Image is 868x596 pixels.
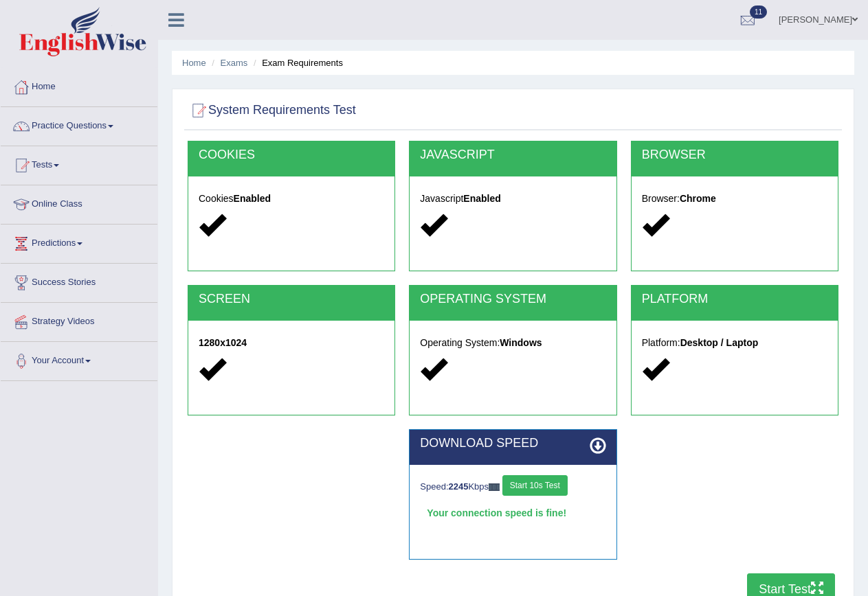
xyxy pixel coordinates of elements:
[750,5,767,19] span: 11
[502,475,568,496] button: Start 10s Test
[420,503,605,523] div: Your connection speed is fine!
[420,475,605,499] div: Speed: Kbps
[642,338,827,348] h5: Platform:
[182,58,206,68] a: Home
[642,194,827,204] h5: Browser:
[250,56,343,69] li: Exam Requirements
[420,194,605,204] h5: Javascript
[1,107,157,141] a: Practice Questions
[680,193,716,204] strong: Chrome
[420,293,605,306] h2: OPERATING SYSTEM
[199,194,384,204] h5: Cookies
[420,437,605,450] h2: DOWNLOAD SPEED
[1,225,157,259] a: Predictions
[449,481,469,492] strong: 2245
[420,338,605,348] h5: Operating System:
[642,148,827,162] h2: BROWSER
[199,148,384,162] h2: COOKIES
[489,483,500,491] img: ajax-loader-fb-connection.gif
[500,337,542,348] strong: Windows
[680,337,759,348] strong: Desktop / Laptop
[1,185,157,220] a: Online Class
[1,264,157,298] a: Success Stories
[463,193,500,204] strong: Enabled
[1,146,157,181] a: Tests
[234,193,271,204] strong: Enabled
[420,148,605,162] h2: JAVASCRIPT
[199,337,247,348] strong: 1280x1024
[188,100,356,121] h2: System Requirements Test
[1,68,157,102] a: Home
[1,342,157,376] a: Your Account
[199,293,384,306] h2: SCREEN
[1,303,157,337] a: Strategy Videos
[642,293,827,306] h2: PLATFORM
[221,58,248,68] a: Exams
